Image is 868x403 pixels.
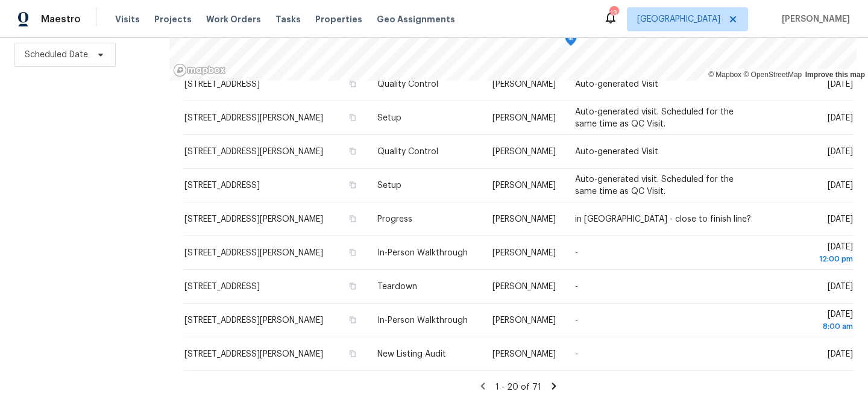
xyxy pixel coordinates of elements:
span: Progress [377,215,412,223]
div: 13 [609,7,618,19]
button: Copy Address [347,348,358,359]
span: Auto-generated Visit [575,80,658,89]
span: [STREET_ADDRESS][PERSON_NAME] [184,114,323,122]
span: [PERSON_NAME] [492,148,556,156]
span: - [575,283,578,291]
span: [DATE] [828,350,853,358]
span: Geo Assignments [377,13,455,25]
span: [DATE] [828,80,853,89]
span: Teardown [377,283,417,291]
span: Maestro [41,13,81,25]
span: [STREET_ADDRESS][PERSON_NAME] [184,316,323,325]
span: [DATE] [828,283,853,291]
span: in [GEOGRAPHIC_DATA] - close to finish line? [575,215,751,223]
div: 8:00 am [776,320,853,333]
span: [STREET_ADDRESS] [184,181,260,190]
button: Copy Address [347,78,358,89]
span: Auto-generated visit. Scheduled for the same time as QC Visit. [575,108,734,128]
span: Auto-generated Visit [575,148,658,156]
span: [PERSON_NAME] [492,283,556,291]
button: Copy Address [347,180,358,190]
span: [STREET_ADDRESS] [184,283,260,291]
span: Projects [154,13,192,25]
a: Mapbox [708,70,741,79]
span: [PERSON_NAME] [492,114,556,122]
button: Copy Address [347,247,358,258]
span: Quality Control [377,148,438,156]
button: Copy Address [347,281,358,292]
span: [STREET_ADDRESS][PERSON_NAME] [184,148,323,156]
span: [PERSON_NAME] [492,181,556,190]
button: Copy Address [347,112,358,123]
a: Improve this map [805,70,865,79]
span: [PERSON_NAME] [492,80,556,89]
span: In-Person Walkthrough [377,249,468,257]
span: Auto-generated visit. Scheduled for the same time as QC Visit. [575,175,734,196]
span: Tasks [275,15,301,23]
a: OpenStreetMap [743,70,802,79]
div: 12:00 pm [776,253,853,265]
span: [STREET_ADDRESS][PERSON_NAME] [184,215,323,223]
span: In-Person Walkthrough [377,316,468,325]
div: Map marker [565,31,577,50]
span: [GEOGRAPHIC_DATA] [637,13,720,25]
span: Properties [315,13,362,25]
span: - [575,316,578,325]
span: New Listing Audit [377,350,446,358]
span: [PERSON_NAME] [492,350,556,358]
span: Setup [377,181,401,190]
span: [DATE] [776,310,853,333]
button: Copy Address [347,314,358,325]
span: Work Orders [206,13,261,25]
span: - [575,350,578,358]
span: Scheduled Date [25,49,88,61]
span: Quality Control [377,80,438,89]
span: [DATE] [828,215,853,223]
span: [DATE] [776,243,853,265]
span: [PERSON_NAME] [777,13,850,25]
span: [PERSON_NAME] [492,249,556,257]
span: [DATE] [828,148,853,156]
span: [STREET_ADDRESS] [184,80,260,89]
span: Visits [115,13,140,25]
button: Copy Address [347,146,358,157]
span: [DATE] [828,181,853,190]
span: Setup [377,114,401,122]
span: [PERSON_NAME] [492,316,556,325]
button: Copy Address [347,213,358,224]
span: - [575,249,578,257]
a: Mapbox homepage [173,63,226,77]
span: [STREET_ADDRESS][PERSON_NAME] [184,249,323,257]
span: [DATE] [828,114,853,122]
span: [STREET_ADDRESS][PERSON_NAME] [184,350,323,358]
span: [PERSON_NAME] [492,215,556,223]
span: 1 - 20 of 71 [495,383,541,392]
